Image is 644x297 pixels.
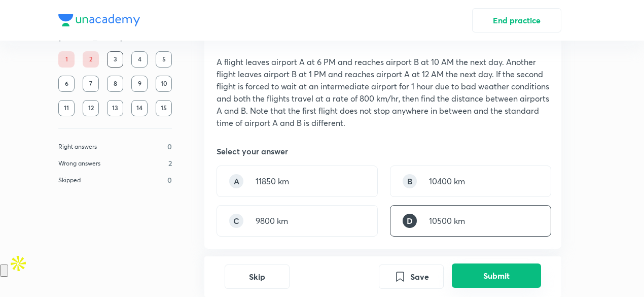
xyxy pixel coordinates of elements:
[229,214,243,228] div: C
[403,174,417,188] div: B
[229,174,243,188] div: A
[403,214,417,228] div: D
[131,100,148,116] div: 14
[58,142,97,151] p: Right answers
[58,100,75,116] div: 11
[58,159,100,168] p: Wrong answers
[156,100,172,116] div: 15
[58,76,75,92] div: 6
[168,158,172,169] p: 2
[429,175,465,187] p: 10400 km
[83,100,99,116] div: 12
[217,56,549,129] p: A flight leaves airport A at 6 PM and reaches airport B at 10 AM the next day. Another flight lea...
[131,51,148,68] div: 4
[131,76,148,92] div: 9
[83,51,99,68] div: 2
[167,141,172,152] p: 0
[107,51,123,68] div: 3
[472,8,561,32] button: End practice
[256,175,289,187] p: 11850 km
[58,14,140,26] img: Company Logo
[8,253,28,274] img: Apollo
[107,76,123,92] div: 8
[58,51,75,68] div: 1
[58,176,81,185] p: Skipped
[256,215,288,227] p: 9800 km
[217,145,288,157] h5: Select your answer
[156,76,172,92] div: 10
[429,215,465,227] p: 10500 km
[83,76,99,92] div: 7
[107,100,123,116] div: 13
[156,51,172,68] div: 5
[167,175,172,185] p: 0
